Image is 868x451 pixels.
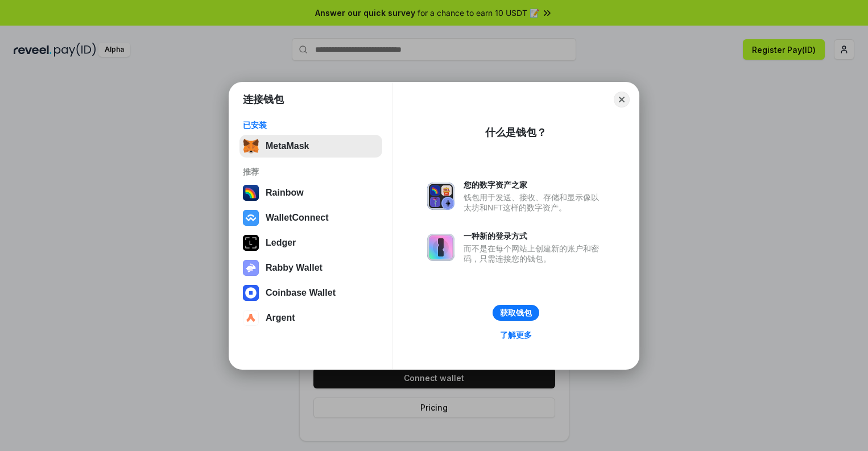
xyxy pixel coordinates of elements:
div: 获取钱包 [500,308,532,318]
a: 了解更多 [493,328,539,342]
div: Rainbow [266,188,304,198]
div: 钱包用于发送、接收、存储和显示像以太坊和NFT这样的数字资产。 [464,192,605,213]
div: Coinbase Wallet [266,288,336,298]
div: 而不是在每个网站上创建新的账户和密码，只需连接您的钱包。 [464,243,605,264]
div: 推荐 [243,167,379,177]
div: 一种新的登录方式 [464,231,605,241]
img: svg+xml,%3Csvg%20width%3D%2228%22%20height%3D%2228%22%20viewBox%3D%220%200%2028%2028%22%20fill%3D... [243,285,259,301]
img: svg+xml,%3Csvg%20width%3D%2228%22%20height%3D%2228%22%20viewBox%3D%220%200%2028%2028%22%20fill%3D... [243,310,259,326]
div: Argent [266,313,295,323]
div: WalletConnect [266,213,329,223]
div: Ledger [266,238,296,248]
img: svg+xml,%3Csvg%20width%3D%2228%22%20height%3D%2228%22%20viewBox%3D%220%200%2028%2028%22%20fill%3D... [243,210,259,226]
div: 您的数字资产之家 [464,180,605,190]
div: Rabby Wallet [266,263,323,273]
img: svg+xml,%3Csvg%20xmlns%3D%22http%3A%2F%2Fwww.w3.org%2F2000%2Fsvg%22%20fill%3D%22none%22%20viewBox... [427,234,454,261]
div: 什么是钱包？ [485,126,547,139]
button: Rabby Wallet [239,256,382,279]
div: 已安装 [243,120,379,130]
img: svg+xml,%3Csvg%20xmlns%3D%22http%3A%2F%2Fwww.w3.org%2F2000%2Fsvg%22%20width%3D%2228%22%20height%3... [243,235,259,251]
div: 了解更多 [500,330,532,340]
button: Coinbase Wallet [239,282,382,304]
button: 获取钱包 [493,305,539,321]
div: MetaMask [266,141,309,151]
button: Argent [239,307,382,329]
h1: 连接钱包 [243,93,284,106]
button: Close [614,92,630,107]
button: MetaMask [239,135,382,158]
button: Ledger [239,231,382,254]
img: svg+xml,%3Csvg%20width%3D%22120%22%20height%3D%22120%22%20viewBox%3D%220%200%20120%20120%22%20fil... [243,185,259,201]
button: Rainbow [239,181,382,204]
img: svg+xml,%3Csvg%20fill%3D%22none%22%20height%3D%2233%22%20viewBox%3D%220%200%2035%2033%22%20width%... [243,138,259,154]
img: svg+xml,%3Csvg%20xmlns%3D%22http%3A%2F%2Fwww.w3.org%2F2000%2Fsvg%22%20fill%3D%22none%22%20viewBox... [243,260,259,276]
img: svg+xml,%3Csvg%20xmlns%3D%22http%3A%2F%2Fwww.w3.org%2F2000%2Fsvg%22%20fill%3D%22none%22%20viewBox... [427,183,454,210]
button: WalletConnect [239,206,382,229]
